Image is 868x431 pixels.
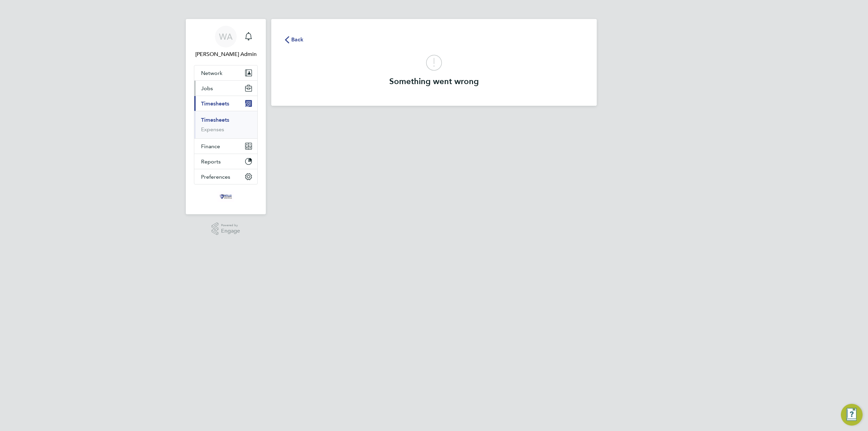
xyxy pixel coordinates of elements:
span: Network [201,70,222,76]
a: Expenses [201,126,224,133]
a: WA[PERSON_NAME] Admin [194,26,258,58]
img: wills-security-logo-retina.png [218,191,234,202]
button: Preferences [194,169,257,184]
button: Network [194,65,257,80]
span: Timesheets [201,100,229,107]
h3: Something went wrong [285,76,583,87]
span: Back [291,36,304,44]
button: Back [285,35,304,44]
span: Powered by [221,222,240,228]
button: Timesheets [194,96,257,111]
button: Engage Resource Center [841,404,863,426]
span: Wills Admin [194,50,258,58]
a: Powered byEngage [212,222,240,235]
button: Reports [194,154,257,169]
span: Jobs [201,85,213,92]
button: Jobs [194,81,257,96]
a: Go to home page [194,191,258,202]
span: Preferences [201,174,230,180]
a: Timesheets [201,117,229,123]
span: Engage [221,228,240,234]
div: Timesheets [194,111,257,138]
nav: Main navigation [186,19,266,214]
button: Finance [194,139,257,154]
span: Reports [201,158,221,165]
span: Finance [201,143,220,150]
span: WA [219,32,233,41]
